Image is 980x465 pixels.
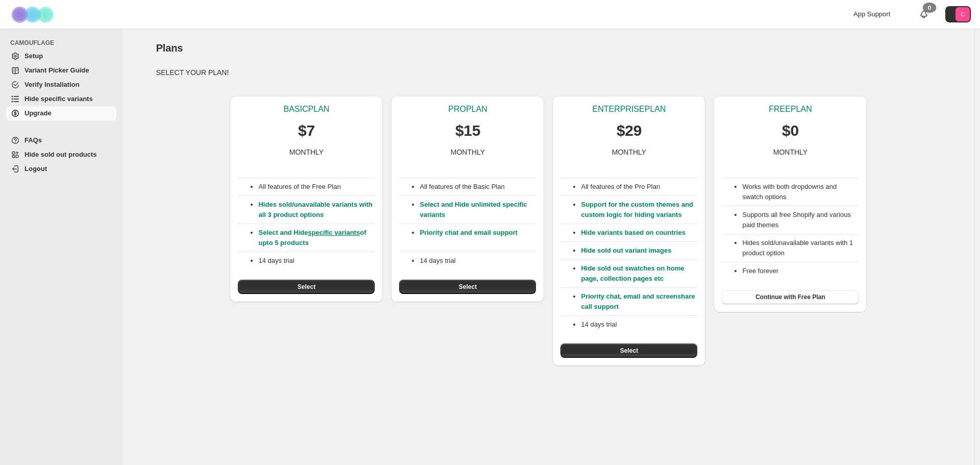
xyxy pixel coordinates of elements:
span: Upgrade [24,109,52,117]
span: Verify Installation [24,81,80,88]
button: Continue with Free Plan [722,290,859,304]
li: Works with both dropdowns and swatch options [742,182,859,202]
div: 0 [923,3,936,13]
span: CAMOUFLAGE [10,39,117,47]
p: Hides sold/unavailable variants with all 3 product options [258,200,375,220]
p: BASIC PLAN [284,104,330,114]
text: C [961,11,965,17]
p: Select and Hide of upto 5 products [258,228,375,248]
p: SELECT YOUR PLAN! [156,67,941,78]
a: 0 [919,9,929,19]
span: Select [459,283,477,291]
p: All features of the Free Plan [258,182,375,192]
p: Support for the custom themes and custom logic for hiding variants [581,200,697,220]
p: Hide variants based on countries [581,228,697,238]
a: Upgrade [6,106,116,120]
button: Select [399,280,536,294]
p: 14 days trial [581,320,697,330]
p: Priority chat and email support [420,228,536,248]
p: ENTERPRISE PLAN [592,104,666,114]
p: All features of the Basic Plan [420,182,536,192]
span: Plans [156,42,183,54]
p: MONTHLY [612,147,646,157]
span: FAQs [24,136,42,144]
button: Select [560,344,697,358]
button: Avatar with initials C [945,6,971,22]
span: Continue with Free Plan [755,293,825,301]
p: MONTHLY [773,147,807,157]
p: 14 days trial [420,256,536,266]
a: Setup [6,49,116,63]
p: FREE PLAN [769,104,812,114]
p: $29 [617,120,642,141]
p: $7 [298,120,315,141]
p: 14 days trial [258,256,375,266]
span: Select [620,347,638,355]
span: Select [298,283,315,291]
a: Variant Picker Guide [6,63,116,78]
p: $15 [455,120,480,141]
li: Free forever [742,266,859,276]
a: specific variants [308,229,360,236]
li: Supports all free Shopify and various paid themes [742,210,859,230]
span: Logout [24,165,47,173]
p: Priority chat, email and screenshare call support [581,291,697,312]
span: Setup [24,52,43,60]
p: PRO PLAN [448,104,487,114]
p: Select and Hide unlimited specific variants [420,200,536,220]
span: Avatar with initials C [955,7,970,21]
a: Verify Installation [6,78,116,92]
a: Logout [6,162,116,176]
p: MONTHLY [451,147,485,157]
p: Hide sold out variant images [581,246,697,256]
span: App Support [853,10,890,18]
p: Hide sold out swatches on home page, collection pages etc [581,263,697,284]
p: All features of the Pro Plan [581,182,697,192]
button: Select [238,280,375,294]
p: MONTHLY [289,147,324,157]
span: Hide sold out products [24,151,97,158]
a: Hide specific variants [6,92,116,106]
span: Variant Picker Guide [24,66,89,74]
a: Hide sold out products [6,148,116,162]
a: FAQs [6,133,116,148]
li: Hides sold/unavailable variants with 1 product option [742,238,859,258]
img: Camouflage [8,1,59,29]
p: $0 [782,120,799,141]
span: Hide specific variants [24,95,93,103]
